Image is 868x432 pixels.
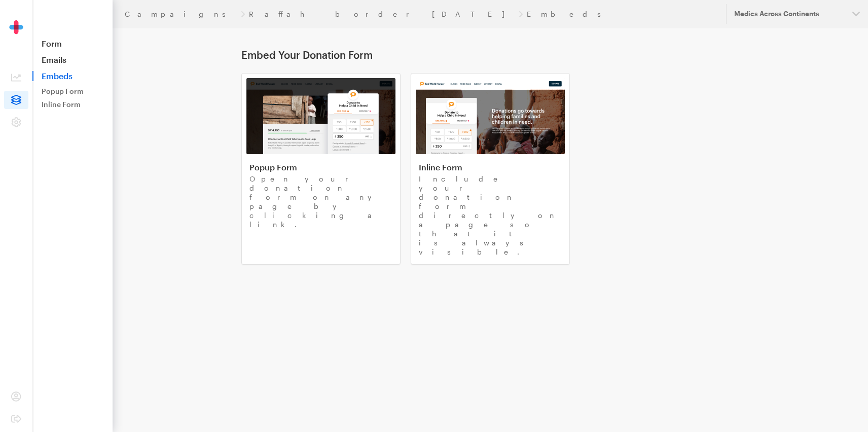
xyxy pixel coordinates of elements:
img: popup-form-5b4acd790b338fb362b038d5767f041f74c8b6526b41900b6d4ddf6372801506.png [246,78,395,154]
a: Raffah border [DATE] [249,10,515,18]
a: Form [32,39,113,49]
a: Campaigns [125,10,237,18]
h1: Embed Your Donation Form [241,49,739,61]
a: Popup Form [38,85,108,97]
a: Inline Form Include your donation form directly on a page so that it is always visible. [411,73,570,265]
a: Inline Form [38,98,108,111]
h4: Inline Form [419,162,562,172]
img: inline-form-71fcfff58df17d31bfcfba5f3ad4030f01664eead505184072cc27d148d156ed.png [416,78,565,154]
a: Emails [32,55,113,65]
span: Embeds [32,71,113,81]
h4: Popup Form [249,162,392,172]
a: Popup Form Open your donation form on any page by clicking a link. [241,73,401,265]
div: Medics Across Continents [734,10,844,18]
p: Include your donation form directly on a page so that it is always visible. [419,174,562,257]
p: Open your donation form on any page by clicking a link. [249,174,392,229]
button: Medics Across Continents [726,4,868,24]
